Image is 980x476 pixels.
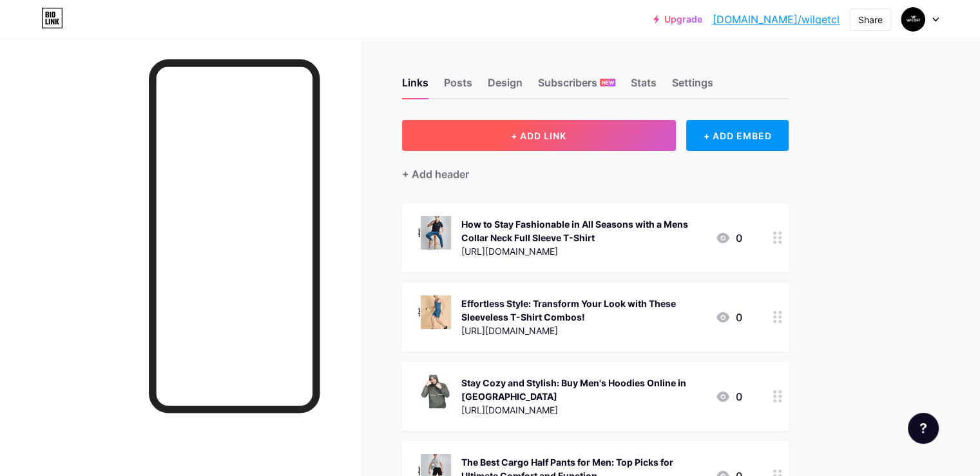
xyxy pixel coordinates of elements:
div: + ADD EMBED [686,120,789,151]
div: [URL][DOMAIN_NAME] [461,403,705,417]
div: Share [858,13,883,26]
div: 0 [715,310,742,325]
div: Stats [631,75,657,98]
div: [URL][DOMAIN_NAME] [461,244,705,258]
div: Posts [444,75,472,98]
div: Stay Cozy and Stylish: Buy Men's Hoodies Online in [GEOGRAPHIC_DATA] [461,376,705,403]
div: Design [488,75,523,98]
button: + ADD LINK [402,120,676,151]
div: Links [402,75,428,98]
div: 0 [715,230,742,246]
a: [DOMAIN_NAME]/wilqetcl [713,12,840,27]
img: How to Stay Fashionable in All Seasons with a Mens Collar Neck Full Sleeve T-Shirt [418,216,451,250]
div: Settings [672,75,713,98]
div: 0 [715,389,742,404]
div: Subscribers [538,75,615,98]
a: Upgrade [653,14,702,25]
div: Effortless Style: Transform Your Look with These Sleeveless T-Shirt Combos! [461,297,705,324]
div: + Add header [402,166,469,182]
span: + ADD LINK [511,130,566,141]
img: Stay Cozy and Stylish: Buy Men's Hoodies Online in India [418,375,451,408]
img: wilqet clothing [901,7,925,32]
div: How to Stay Fashionable in All Seasons with a Mens Collar Neck Full Sleeve T-Shirt [461,217,705,244]
img: Effortless Style: Transform Your Look with These Sleeveless T-Shirt Combos! [418,295,451,329]
div: [URL][DOMAIN_NAME] [461,324,705,337]
span: NEW [602,79,614,86]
